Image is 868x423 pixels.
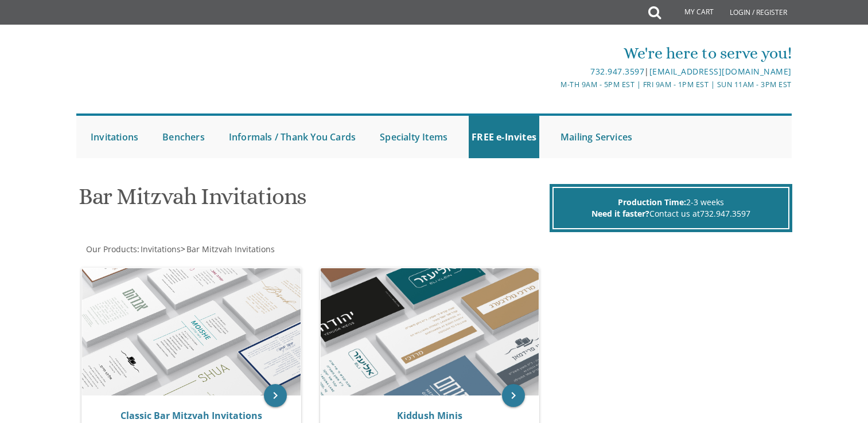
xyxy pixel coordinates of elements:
[316,79,792,91] div: M-Th 9am - 5pm EST | Fri 9am - 1pm EST | Sun 11am - 3pm EST
[700,208,750,219] a: 732.947.3597
[316,65,792,79] div: |
[618,197,686,207] span: Production Time:
[159,116,208,158] a: Benchers
[120,409,262,422] a: Classic Bar Mitzvah Invitations
[76,244,434,255] div: :
[316,42,792,65] div: We're here to serve you!
[469,116,539,158] a: FREE e-Invites
[502,384,525,407] a: keyboard_arrow_right
[185,244,275,254] a: Bar Mitzvah Invitations
[186,244,275,254] span: Bar Mitzvah Invitations
[590,66,644,77] a: 732.947.3597
[552,187,789,229] div: 2-3 weeks Contact us at
[377,116,450,158] a: Specialty Items
[591,208,649,219] span: Need it faster?
[82,268,301,395] img: Classic Bar Mitzvah Invitations
[139,244,181,254] a: Invitations
[226,116,359,158] a: Informals / Thank You Cards
[321,268,539,395] img: Kiddush Minis
[660,1,722,24] a: My Cart
[141,244,181,254] span: Invitations
[397,409,462,422] a: Kiddush Minis
[649,66,792,77] a: [EMAIL_ADDRESS][DOMAIN_NAME]
[181,244,275,254] span: >
[79,184,547,218] h1: Bar Mitzvah Invitations
[85,244,137,254] a: Our Products
[558,116,635,158] a: Mailing Services
[264,384,287,407] a: keyboard_arrow_right
[88,116,141,158] a: Invitations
